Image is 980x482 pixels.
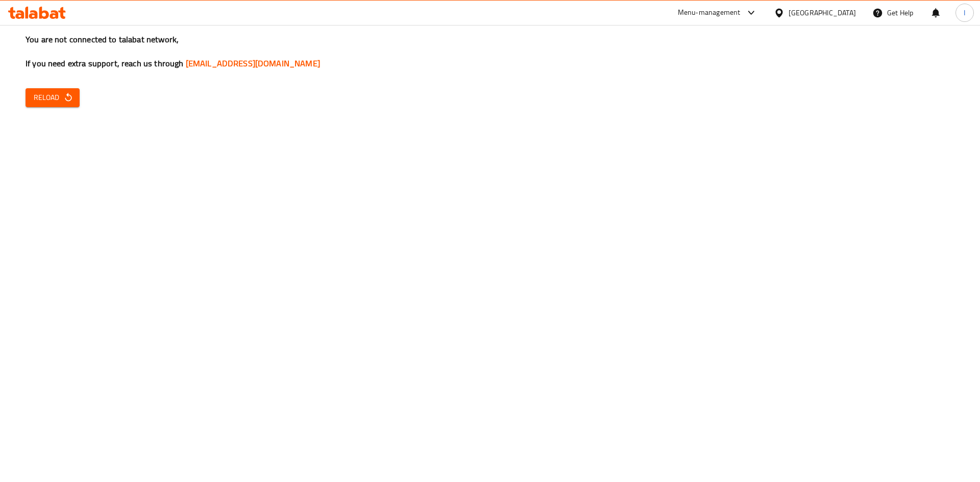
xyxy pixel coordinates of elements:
[26,34,954,69] h3: You are not connected to talabat network, If you need extra support, reach us through
[789,7,856,18] div: [GEOGRAPHIC_DATA]
[678,7,741,19] div: Menu-management
[186,56,320,71] a: [EMAIL_ADDRESS][DOMAIN_NAME]
[26,88,80,107] button: Reload
[34,91,71,104] span: Reload
[964,7,965,18] span: I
